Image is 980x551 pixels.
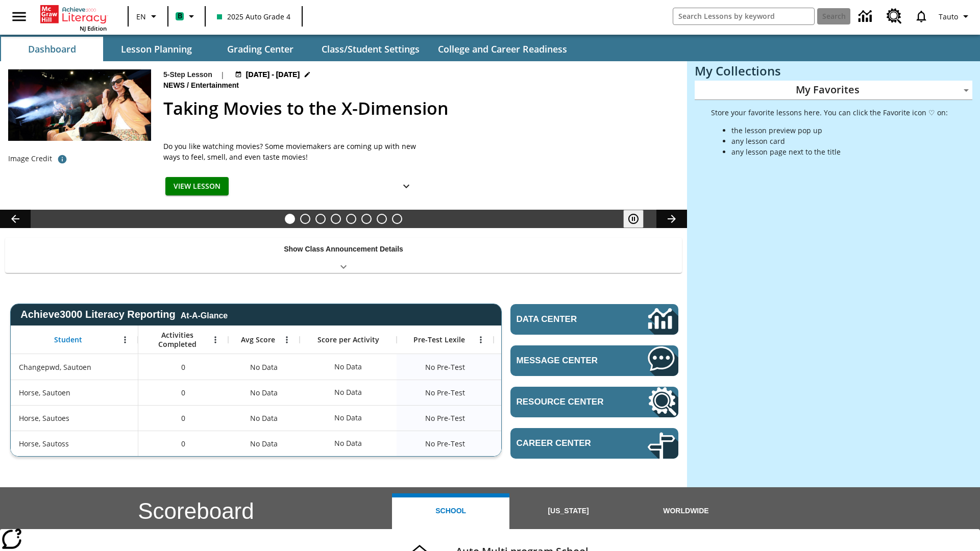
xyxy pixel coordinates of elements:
[392,214,402,224] button: Slide 8 Sleepless in the Animal Kingdom
[5,238,682,273] div: Show Class Announcement Details
[346,214,356,224] button: Slide 5 One Idea, Lots of Hard Work
[731,136,948,146] li: any lesson card
[136,11,146,22] span: EN
[217,11,290,22] span: 2025 Auto Grade 4
[425,362,465,372] span: No Pre-Test, Changepwd, Sautoen
[181,362,185,372] span: 0
[673,8,814,24] input: search field
[181,413,185,423] span: 0
[4,2,34,32] button: Open side menu
[241,335,275,344] span: Avg Score
[208,332,223,347] button: Open Menu
[695,81,972,100] div: My Favorites
[8,69,151,141] img: Panel in front of the seats sprays water mist to the happy audience at a 4DX-equipped theater.
[138,431,228,456] div: 0, Horse, Sautoss
[377,214,387,224] button: Slide 7 Career Lesson
[852,3,880,31] a: Data Center
[163,95,675,121] h2: Taking Movies to the X-Dimension
[329,382,367,403] div: No Data, Horse, Sautoen
[245,433,283,454] span: No Data
[627,493,745,529] button: Worldwide
[52,150,72,168] button: Photo credit: Photo by The Asahi Shimbun via Getty Images
[19,362,91,372] span: Changepwd, Sautoen
[517,314,613,324] span: Data Center
[510,387,678,417] a: Resource Center, Will open in new tab
[187,81,189,89] span: /
[623,210,644,228] button: Pause
[908,3,935,30] a: Notifications
[656,210,687,228] button: Lesson carousel, Next
[392,493,509,529] button: School
[494,380,591,405] div: No Data, Horse, Sautoen
[880,3,908,30] a: Resource Center, Will open in new tab
[517,356,617,366] span: Message Center
[220,69,225,80] span: |
[731,146,948,157] li: any lesson page next to the title
[284,244,403,255] p: Show Class Announcement Details
[245,357,283,378] span: No Data
[132,7,164,26] button: Language: EN, Select a language
[494,431,591,456] div: No Data, Horse, Sautoss
[138,354,228,380] div: 0, Changepwd, Sautoen
[939,11,958,22] span: Tauto
[20,309,228,320] span: Achieve3000 Literacy Reporting
[623,210,654,228] div: Pause
[510,304,678,335] a: Data Center
[1,37,103,61] button: Dashboard
[138,380,228,405] div: 0, Horse, Sautoen
[181,438,185,449] span: 0
[494,405,591,431] div: No Data, Horse, Sautoes
[396,177,416,196] button: Show Details
[285,214,295,224] button: Slide 1 Taking Movies to the X-Dimension
[233,69,313,80] button: Aug 18 - Aug 24 Choose Dates
[425,438,465,449] span: No Pre-Test, Horse, Sautoss
[329,357,367,377] div: No Data, Changepwd, Sautoen
[331,214,341,224] button: Slide 4 What's the Big Idea?
[181,309,228,320] div: At-A-Glance
[329,408,367,428] div: No Data, Horse, Sautoes
[138,405,228,431] div: 0, Horse, Sautoes
[143,331,211,349] span: Activities Completed
[245,382,283,403] span: No Data
[695,64,972,78] h3: My Collections
[315,214,326,224] button: Slide 3 Do You Want Fries With That?
[430,37,575,61] button: College and Career Readiness
[473,332,488,347] button: Open Menu
[731,125,948,136] li: the lesson preview pop up
[935,7,976,26] button: Profile/Settings
[494,354,591,380] div: No Data, Changepwd, Sautoen
[191,80,241,91] span: Entertainment
[517,438,617,448] span: Career Center
[228,354,300,380] div: No Data, Changepwd, Sautoen
[105,37,207,61] button: Lesson Planning
[40,4,107,24] a: Home
[171,7,202,26] button: Boost Class color is mint green. Change class color
[163,141,419,162] p: Do you like watching movies? Some moviemakers are coming up with new ways to feel, smell, and eve...
[510,345,678,376] a: Message Center
[317,335,379,344] span: Score per Activity
[228,405,300,431] div: No Data, Horse, Sautoes
[40,3,107,32] div: Home
[80,24,107,32] span: NJ Edition
[54,335,82,344] span: Student
[313,37,428,61] button: Class/Student Settings
[517,397,617,407] span: Resource Center
[711,107,948,118] p: Store your favorite lessons here. You can click the Favorite icon ♡ on:
[8,154,52,164] p: Image Credit
[509,493,627,529] button: [US_STATE]
[181,387,185,398] span: 0
[329,433,367,454] div: No Data, Horse, Sautoss
[165,177,229,196] button: View Lesson
[413,335,465,344] span: Pre-Test Lexile
[163,80,187,91] span: News
[228,380,300,405] div: No Data, Horse, Sautoen
[228,431,300,456] div: No Data, Horse, Sautoss
[19,387,70,398] span: Horse, Sautoen
[19,413,69,423] span: Horse, Sautoes
[245,408,283,429] span: No Data
[300,214,310,224] button: Slide 2 Cars of the Future?
[246,69,300,80] span: [DATE] - [DATE]
[510,428,678,459] a: Career Center
[209,37,311,61] button: Grading Center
